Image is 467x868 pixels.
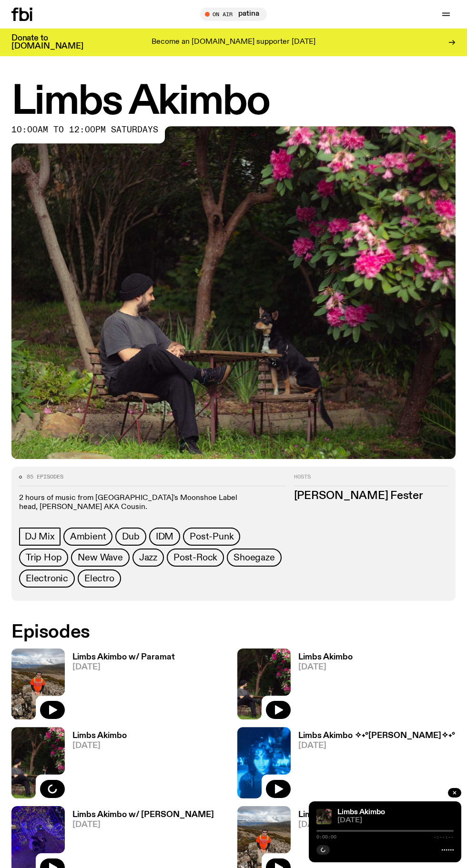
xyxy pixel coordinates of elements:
[149,528,180,546] a: IDM
[72,811,214,819] h3: Limbs Akimbo w/ [PERSON_NAME]
[78,552,122,563] span: New Wave
[233,552,274,563] span: Shoegaze
[65,732,127,798] a: Limbs Akimbo[DATE]
[156,531,173,542] span: IDM
[291,653,353,719] a: Limbs Akimbo[DATE]
[200,8,267,21] button: On Airpatina
[173,552,217,563] span: Post-Rock
[70,531,106,542] span: Ambient
[237,649,291,719] img: Jackson sits at an outdoor table, legs crossed and gazing at a black and brown dog also sitting a...
[27,474,63,479] span: 85 episodes
[294,491,448,501] h3: [PERSON_NAME] Fester
[434,835,454,839] span: -:--:--
[132,549,164,567] a: Jazz
[167,549,224,567] a: Post-Rock
[183,528,240,546] a: Post-Punk
[227,549,281,567] a: Shoegaze
[72,732,127,740] h3: Limbs Akimbo
[78,569,121,588] a: Electro
[26,552,61,563] span: Trip Hop
[11,624,456,641] h2: Episodes
[337,808,385,816] a: Limbs Akimbo
[84,573,114,584] span: Electro
[298,811,401,819] h3: Limbs Akimbo w/ Paramat
[316,835,336,839] span: 0:00:00
[294,474,448,486] h2: Hosts
[139,552,157,563] span: Jazz
[72,663,175,671] span: [DATE]
[298,732,455,740] h3: Limbs Akimbo ✧˖°[PERSON_NAME]✧˖°
[11,126,456,459] img: Jackson sits at an outdoor table, legs crossed and gazing at a black and brown dog also sitting a...
[19,528,61,546] a: DJ Mix
[298,663,353,671] span: [DATE]
[298,821,401,829] span: [DATE]
[316,809,332,824] img: Jackson sits at an outdoor table, legs crossed and gazing at a black and brown dog also sitting a...
[298,742,455,750] span: [DATE]
[152,38,315,47] p: Become an [DOMAIN_NAME] supporter [DATE]
[72,653,175,661] h3: Limbs Akimbo w/ Paramat
[19,569,75,588] a: Electronic
[25,531,55,542] span: DJ Mix
[122,531,139,542] span: Dub
[72,742,127,750] span: [DATE]
[11,126,158,134] span: 10:00am to 12:00pm saturdays
[11,83,456,121] h1: Limbs Akimbo
[19,494,286,512] p: 2 hours of music from [GEOGRAPHIC_DATA]'s Moonshoe Label head, [PERSON_NAME] AKA Cousin.
[63,528,113,546] a: Ambient
[190,531,233,542] span: Post-Punk
[71,549,129,567] a: New Wave
[65,653,175,719] a: Limbs Akimbo w/ Paramat[DATE]
[19,549,68,567] a: Trip Hop
[26,573,68,584] span: Electronic
[337,817,454,824] span: [DATE]
[298,653,353,661] h3: Limbs Akimbo
[115,528,146,546] a: Dub
[72,821,214,829] span: [DATE]
[291,732,455,798] a: Limbs Akimbo ✧˖°[PERSON_NAME]✧˖°[DATE]
[11,34,83,50] h3: Donate to [DOMAIN_NAME]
